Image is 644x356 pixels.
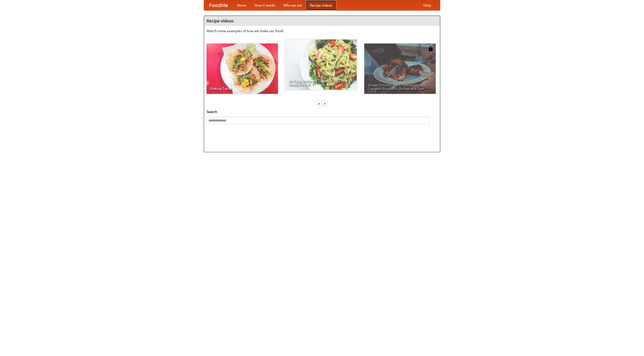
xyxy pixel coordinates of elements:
div: » [323,100,327,107]
a: Home [233,0,251,10]
p: Watch some examples of how we make our food! [207,28,437,33]
a: How it works [251,0,279,10]
span: An Easy, Summery Tomato Pasta That's Ready for Fall [289,79,353,86]
img: 483408.png [428,46,433,51]
a: Recipe videos [306,0,336,10]
a: Help [419,0,435,10]
h5: Search [207,109,437,114]
a: An Easy, Summery Tomato Pasta That's Ready for Fall [285,39,357,90]
a: FoodMe [204,0,233,10]
a: Making Tacos [207,44,278,94]
div: « [317,100,321,107]
h4: Recipe videos [204,16,440,26]
a: Who we are [279,0,306,10]
span: Making Tacos [210,87,274,90]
